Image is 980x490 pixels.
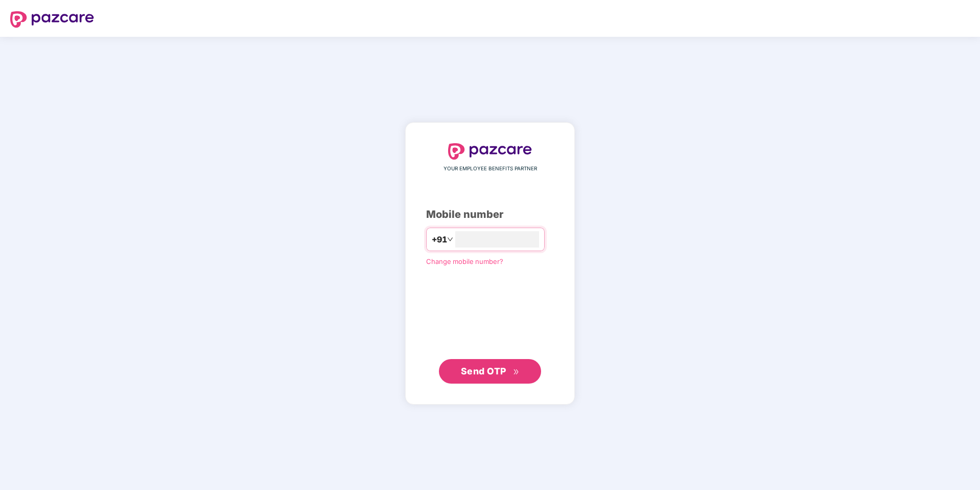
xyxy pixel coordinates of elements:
[432,233,447,246] span: +91
[426,207,554,222] div: Mobile number
[10,11,94,28] img: logo
[447,236,453,242] span: down
[426,257,503,265] a: Change mobile number?
[444,165,537,173] span: YOUR EMPLOYEE BENEFITS PARTNER
[439,359,541,384] button: Send OTPdouble-right
[513,369,520,375] span: double-right
[461,366,506,376] span: Send OTP
[448,143,532,160] img: logo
